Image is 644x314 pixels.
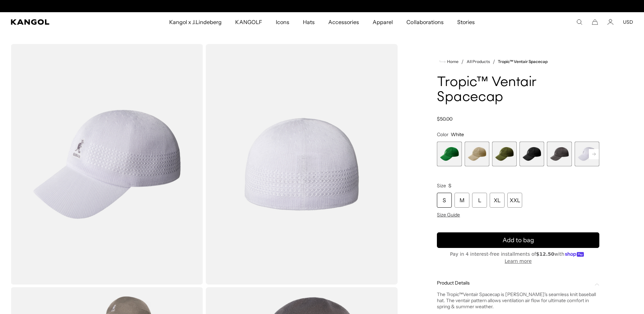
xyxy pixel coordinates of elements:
span: Size Guide [437,212,460,218]
div: 4 of 8 [519,142,544,166]
span: $50.00 [437,116,452,122]
span: Kangol x J.Lindeberg [169,12,222,32]
label: Beige [465,142,489,166]
span: Home [446,59,459,64]
label: Turf Green [437,142,462,166]
div: 5 of 8 [547,142,572,166]
span: Collaborations [406,12,443,32]
span: Product Details [437,280,591,286]
a: KANGOLF [228,12,269,32]
li: / [459,58,464,66]
slideshow-component: Announcement bar [252,3,392,9]
span: Hats [303,12,315,32]
nav: breadcrumbs [437,58,599,66]
span: Accessories [328,12,359,32]
a: Kangol [11,19,112,25]
label: Charcoal [547,142,572,166]
div: 3 of 8 [492,142,517,166]
a: Icons [269,12,296,32]
div: L [472,193,487,208]
div: 2 of 8 [465,142,489,166]
span: Apparel [373,12,393,32]
a: All Products [467,59,490,64]
a: Hats [296,12,321,32]
button: Cart [592,19,598,25]
div: S [437,193,452,208]
span: S [448,183,451,189]
summary: Search here [576,19,582,25]
div: M [454,193,469,208]
label: Army Green [492,142,517,166]
span: Color [437,131,448,138]
label: White [575,142,599,166]
div: XXL [507,193,522,208]
div: Announcement [252,3,392,9]
span: ™ [459,291,463,297]
a: Stories [450,12,482,32]
a: Collaborations [400,12,450,32]
a: Accessories [321,12,366,32]
div: XL [490,193,505,208]
a: Account [607,19,614,25]
li: / [490,58,495,66]
div: 6 of 8 [575,142,599,166]
span: Icons [276,12,289,32]
span: White [451,131,464,138]
span: KANGOLF [235,12,262,32]
div: 1 of 2 [252,3,392,9]
img: color-white [206,44,398,285]
div: 1 of 8 [437,142,462,166]
div: The Tropic Ventair Spacecap is [PERSON_NAME]'s seamless knit baseball hat. The ventair pattern al... [437,291,599,310]
span: Size [437,183,446,189]
label: Black [519,142,544,166]
a: Apparel [366,12,400,32]
h1: Tropic™ Ventair Spacecap [437,75,599,105]
a: Kangol x J.Lindeberg [162,12,229,32]
span: Stories [457,12,475,32]
button: Add to bag [437,232,599,248]
a: Tropic™ Ventair Spacecap [498,59,548,64]
button: USD [623,19,633,25]
a: Home [440,59,459,65]
span: Add to bag [503,236,534,245]
img: color-white [11,44,203,285]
